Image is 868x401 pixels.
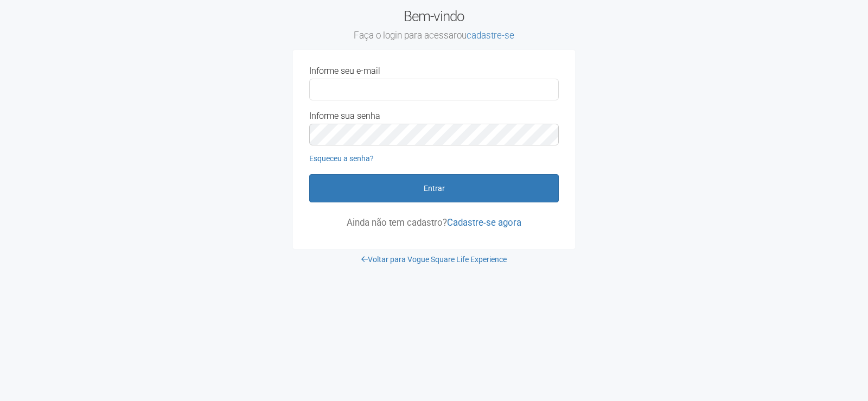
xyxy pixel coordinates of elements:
label: Informe sua senha [309,111,380,121]
h2: Bem-vindo [293,8,575,42]
a: Esqueceu a senha? [309,154,374,163]
label: Informe seu e-mail [309,66,380,76]
span: ou [457,30,514,41]
a: Cadastre-se agora [447,217,521,228]
a: Voltar para Vogue Square Life Experience [361,255,507,264]
small: Faça o login para acessar [293,30,575,42]
a: cadastre-se [467,30,514,41]
p: Ainda não tem cadastro? [309,218,559,227]
button: Entrar [309,174,559,202]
